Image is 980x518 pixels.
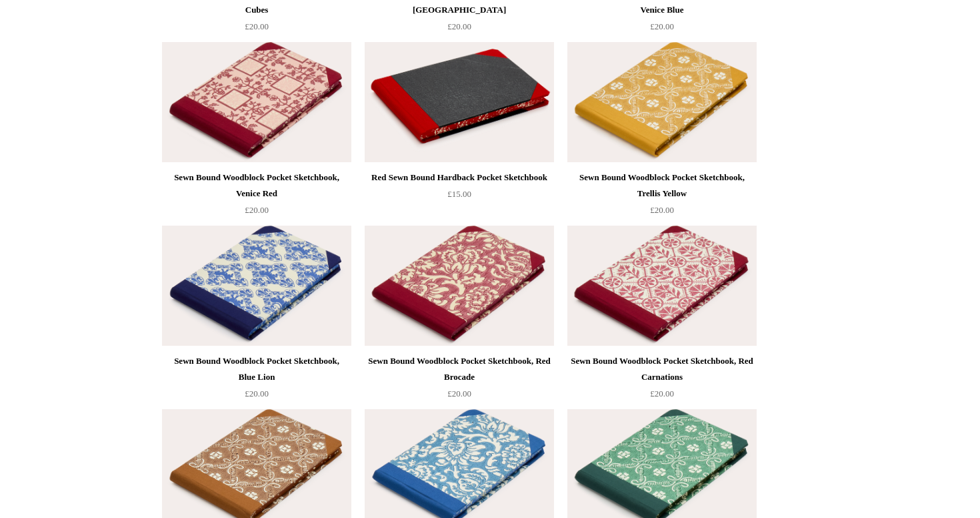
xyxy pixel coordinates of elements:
span: £20.00 [650,21,674,31]
div: Sewn Bound Woodblock Pocket Sketchbook, Venice Red [165,170,348,202]
a: Sewn Bound Woodblock Pocket Sketchbook, Venice Red Sewn Bound Woodblock Pocket Sketchbook, Venice... [162,42,351,162]
a: Sewn Bound Woodblock Pocket Sketchbook, Trellis Yellow £20.00 [567,170,757,224]
span: £20.00 [245,21,269,31]
span: £20.00 [650,205,674,215]
span: £20.00 [447,21,471,31]
img: Sewn Bound Woodblock Pocket Sketchbook, Blue Lion [162,226,351,346]
a: Red Sewn Bound Hardback Pocket Sketchbook Red Sewn Bound Hardback Pocket Sketchbook [365,42,554,162]
a: Sewn Bound Woodblock Pocket Sketchbook, Red Carnations Sewn Bound Woodblock Pocket Sketchbook, Re... [567,226,757,346]
a: Sewn Bound Woodblock Pocket Sketchbook, Red Brocade £20.00 [365,353,554,408]
a: Sewn Bound Woodblock Pocket Sketchbook, Venice Red £20.00 [162,170,351,224]
a: Sewn Bound Woodblock Pocket Sketchbook, Red Brocade Sewn Bound Woodblock Pocket Sketchbook, Red B... [365,226,554,346]
img: Sewn Bound Woodblock Pocket Sketchbook, Trellis Yellow [567,42,757,162]
a: Sewn Bound Woodblock Pocket Sketchbook, Blue Lion £20.00 [162,353,351,408]
span: £20.00 [447,388,471,399]
span: £20.00 [245,388,269,399]
span: £20.00 [650,388,674,399]
span: £15.00 [447,189,471,199]
div: Sewn Bound Woodblock Pocket Sketchbook, Trellis Yellow [571,170,753,202]
div: Sewn Bound Woodblock Pocket Sketchbook, Blue Lion [165,353,348,385]
div: Sewn Bound Woodblock Pocket Sketchbook, Red Carnations [571,353,753,385]
a: Red Sewn Bound Hardback Pocket Sketchbook £15.00 [365,170,554,224]
a: Sewn Bound Woodblock Pocket Sketchbook, Trellis Yellow Sewn Bound Woodblock Pocket Sketchbook, Tr... [567,42,757,162]
img: Sewn Bound Woodblock Pocket Sketchbook, Venice Red [162,42,351,162]
img: Red Sewn Bound Hardback Pocket Sketchbook [365,42,554,162]
img: Sewn Bound Woodblock Pocket Sketchbook, Red Brocade [365,226,554,346]
a: Sewn Bound Woodblock Pocket Sketchbook, Red Carnations £20.00 [567,353,757,408]
a: Sewn Bound Woodblock Pocket Sketchbook, Blue Lion Sewn Bound Woodblock Pocket Sketchbook, Blue Lion [162,226,351,346]
div: Sewn Bound Woodblock Pocket Sketchbook, Red Brocade [368,353,551,385]
span: £20.00 [245,205,269,215]
img: Sewn Bound Woodblock Pocket Sketchbook, Red Carnations [567,226,757,346]
div: Red Sewn Bound Hardback Pocket Sketchbook [368,170,551,186]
